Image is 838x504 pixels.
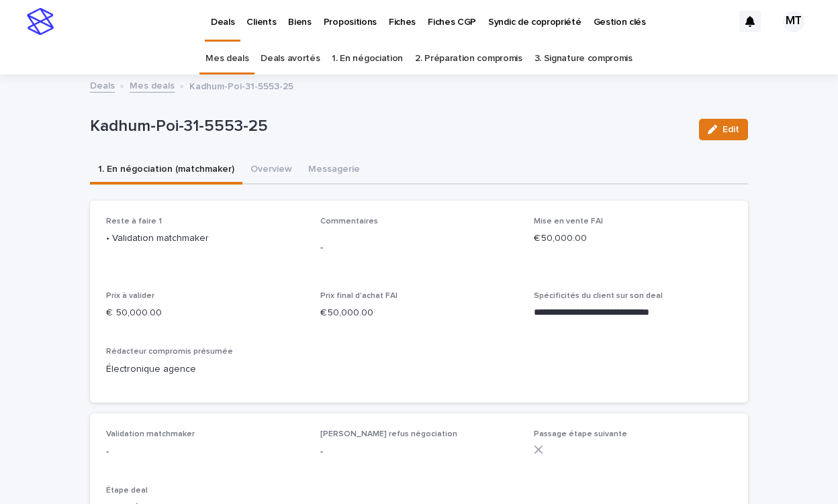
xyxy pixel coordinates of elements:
p: € 50,000.00 [106,306,304,320]
button: Edit [699,119,748,140]
span: Edit [723,125,739,134]
span: Passage étape suivante [534,430,627,438]
p: - [106,445,304,459]
a: 2. Préparation compromis [415,43,522,74]
img: stacker-logo-s-only.png [27,8,54,35]
a: Mes deals [130,77,175,93]
p: € 50,000.00 [320,306,518,320]
span: Validation matchmaker [106,430,195,438]
p: • Validation matchmaker [106,232,304,246]
button: Overview [242,156,300,185]
span: Commentaires [320,217,378,225]
p: € 50,000.00 [534,232,732,246]
span: Reste à faire 1 [106,217,162,225]
span: Rédacteur compromis présumée [106,348,233,356]
p: - [320,241,518,255]
button: Messagerie [300,156,368,185]
a: 1. En négociation [332,43,403,74]
span: Étape deal [106,487,148,495]
button: 1. En négociation (matchmaker) [90,156,242,185]
a: Deals avortés [261,43,320,74]
div: MT [783,11,804,32]
p: Kadhum-Poi-31-5553-25 [90,117,688,136]
p: - [320,445,518,459]
a: 3. Signature compromis [534,43,633,74]
a: Deals [90,77,115,93]
a: Mes deals [205,43,248,74]
span: [PERSON_NAME] refus négociation [320,430,457,438]
span: Mise en vente FAI [534,217,603,225]
span: Prix à valider [106,292,154,300]
span: Spécificités du client sur son deal [534,292,663,300]
p: Kadhum-Poi-31-5553-25 [189,78,293,93]
span: Prix final d'achat FAI [320,292,398,300]
p: Électronique agence [106,362,304,376]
